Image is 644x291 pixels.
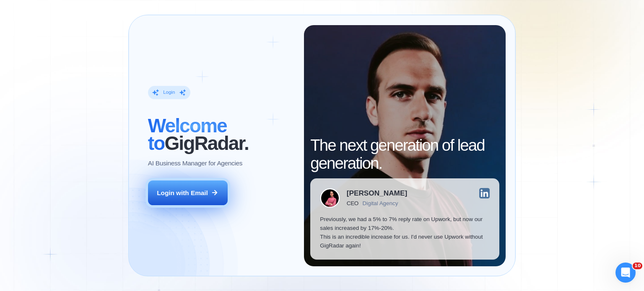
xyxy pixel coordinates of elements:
[633,263,642,269] span: 10
[615,263,636,283] iframe: Intercom live chat
[148,159,242,167] p: AI Business Manager for Agencies
[320,215,490,250] p: Previously, we had a 5% to 7% reply rate on Upwork, but now our sales increased by 17%-20%. This ...
[163,89,175,95] div: Login
[310,136,499,172] h2: The next generation of lead generation.
[347,190,407,197] div: [PERSON_NAME]
[148,117,294,152] h2: ‍ GigRadar.
[148,115,227,154] span: Welcome to
[148,180,228,206] button: Login with Email
[363,200,398,206] div: Digital Agency
[347,200,358,206] div: CEO
[157,188,208,197] div: Login with Email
